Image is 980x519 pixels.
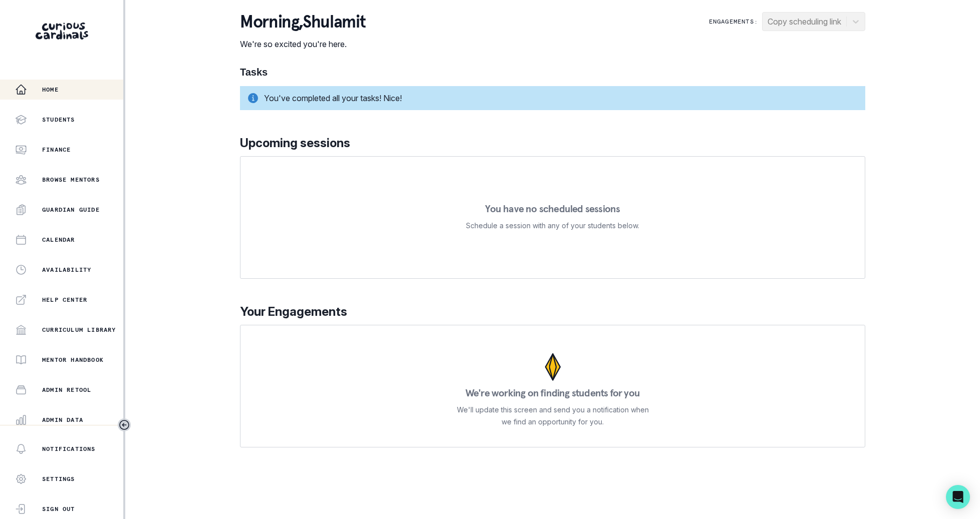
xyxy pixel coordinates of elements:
[42,206,100,214] p: Guardian Guide
[42,475,75,483] p: Settings
[42,266,91,274] p: Availability
[42,416,83,424] p: Admin Data
[42,505,75,513] p: Sign Out
[485,204,620,214] p: You have no scheduled sessions
[42,296,87,304] p: Help Center
[42,86,59,94] p: Home
[42,326,116,334] p: Curriculum Library
[240,12,365,32] p: morning , Shulamit
[42,176,100,184] p: Browse Mentors
[118,418,131,431] button: Toggle sidebar
[42,356,104,364] p: Mentor Handbook
[709,18,758,26] p: Engagements:
[42,116,75,124] p: Students
[946,485,970,509] div: Open Intercom Messenger
[240,303,865,321] p: Your Engagements
[42,236,75,244] p: Calendar
[42,445,96,453] p: Notifications
[240,134,865,152] p: Upcoming sessions
[42,146,71,154] p: Finance
[240,66,865,78] h1: Tasks
[36,23,88,40] img: Curious Cardinals Logo
[42,386,91,394] p: Admin Retool
[456,404,649,428] p: We'll update this screen and send you a notification when we find an opportunity for you.
[466,220,639,232] p: Schedule a session with any of your students below.
[240,86,865,110] div: You've completed all your tasks! Nice!
[240,38,365,50] p: We're so excited you're here.
[465,388,640,398] p: We're working on finding students for you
